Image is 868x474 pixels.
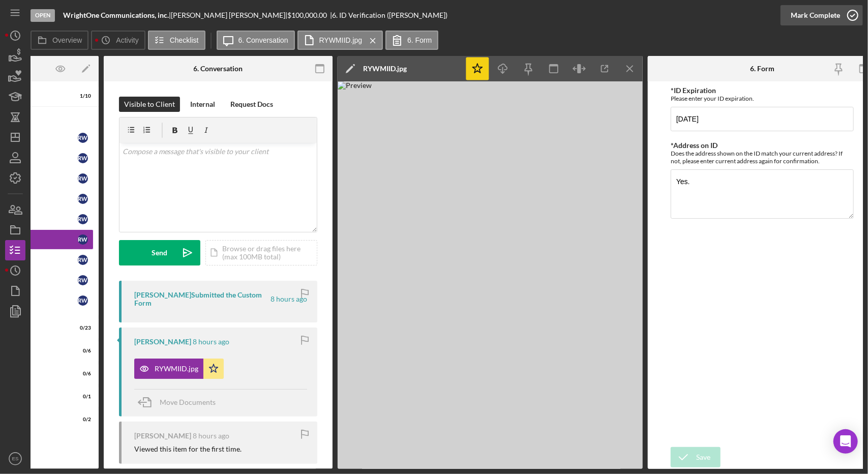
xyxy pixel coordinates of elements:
div: [PERSON_NAME] [PERSON_NAME] | [171,11,287,19]
b: WrightOne Communications, inc. [63,11,169,19]
div: R W [78,173,88,184]
div: R W [78,234,88,245]
button: Request Docs [225,97,278,112]
div: 0 / 23 [73,325,91,331]
time: 2025-08-11 11:19 [193,432,229,440]
div: R W [78,214,88,224]
button: Send [119,240,200,265]
div: R W [78,133,88,143]
div: R W [78,295,88,306]
div: Request Docs [230,97,273,112]
div: Send [152,240,168,265]
span: Move Documents [160,398,216,406]
div: Visible to Client [124,97,175,112]
div: [PERSON_NAME] [134,432,191,440]
div: R W [78,194,88,204]
div: Save [696,447,710,467]
div: Mark Complete [791,5,840,25]
div: 6. Form [750,65,774,73]
textarea: Yes. [671,169,854,218]
div: Does the address shown on the ID match your current address? If not, please enter current address... [671,150,854,165]
img: Preview [338,81,643,469]
div: R W [78,255,88,265]
time: 2025-08-11 11:21 [271,295,307,303]
div: 6. Conversation [194,65,243,73]
label: Checklist [170,36,199,44]
div: Open [31,9,55,22]
div: Viewed this item for the first time. [134,445,242,453]
label: 6. Form [407,36,432,44]
button: Visible to Client [119,97,180,112]
label: Overview [52,36,82,44]
div: Internal [190,97,215,112]
button: 6. Form [385,31,438,50]
button: Overview [31,31,88,50]
div: R W [78,153,88,163]
div: [PERSON_NAME] [134,338,191,346]
label: RYWMIID.jpg [319,36,363,44]
button: Activity [91,31,145,50]
text: ES [12,456,19,462]
div: 0 / 1 [73,394,91,400]
button: RYWMIID.jpg [297,31,383,50]
div: Please enter your ID expiration. [671,95,854,102]
button: Move Documents [134,390,226,415]
button: Internal [185,97,220,112]
div: 0 / 6 [73,371,91,377]
div: 0 / 6 [73,348,91,354]
div: 0 / 2 [73,417,91,423]
label: *ID Expiration [671,86,716,95]
div: R W [78,275,88,285]
label: Activity [116,36,138,44]
button: Save [671,447,721,467]
div: [PERSON_NAME] Submitted the Custom Form [134,291,269,307]
div: | 6. ID Verification ([PERSON_NAME]) [330,11,447,19]
label: *Address on ID [671,141,717,150]
button: ES [5,449,25,469]
div: RYWMIID.jpg [363,65,407,73]
div: Open Intercom Messenger [833,429,858,454]
div: | [63,11,171,19]
div: RYWMIID.jpg [155,365,198,373]
button: 6. Conversation [217,31,295,50]
label: 6. Conversation [238,36,288,44]
div: $100,000.00 [287,11,330,19]
time: 2025-08-11 11:20 [193,338,229,346]
button: RYWMIID.jpg [134,359,224,379]
div: 1 / 10 [73,93,91,99]
button: Mark Complete [781,5,863,25]
button: Checklist [148,31,205,50]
